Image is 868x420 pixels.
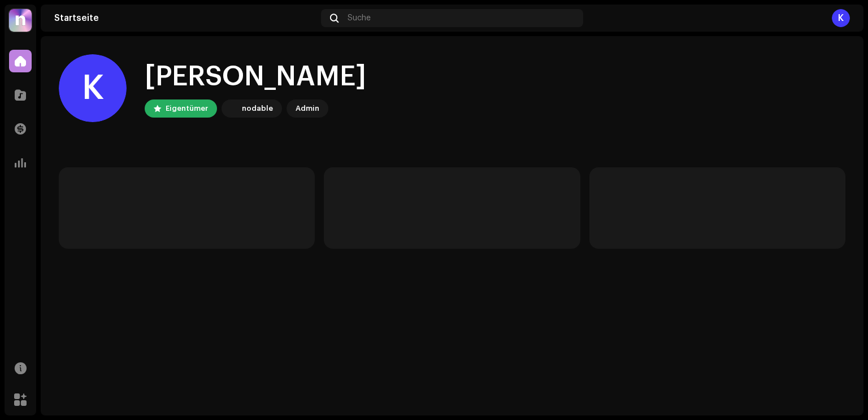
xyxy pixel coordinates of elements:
div: nodable [242,102,273,115]
div: Startseite [54,14,316,23]
img: 39a81664-4ced-4598-a294-0293f18f6a76 [224,102,237,115]
div: K [832,9,850,27]
img: 39a81664-4ced-4598-a294-0293f18f6a76 [9,9,32,32]
div: [PERSON_NAME] [145,59,366,95]
div: Admin [296,102,319,115]
div: Eigentümer [166,102,208,115]
div: K [59,54,127,122]
span: Suche [348,14,371,23]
